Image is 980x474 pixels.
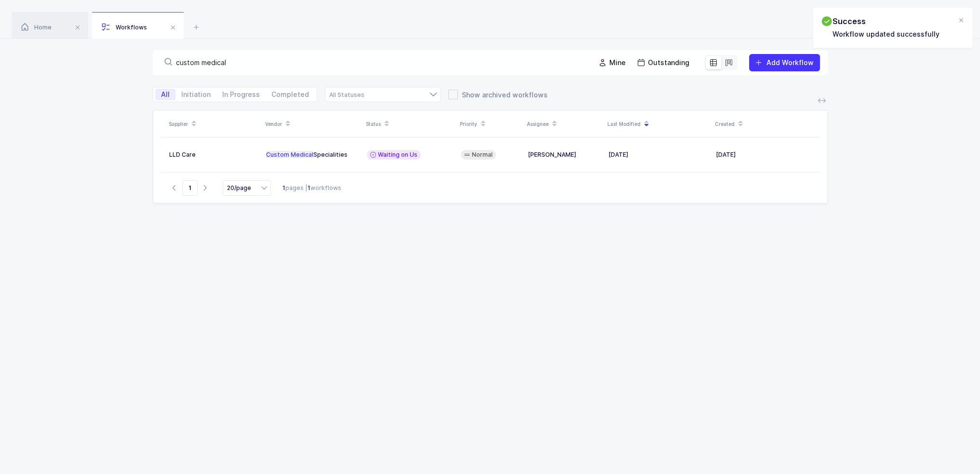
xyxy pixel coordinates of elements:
span: Add Workflow [766,58,814,67]
input: Joey, search your workflows here [176,58,583,68]
span: Normal [472,151,493,159]
div: Status [366,116,454,132]
span: Completed [271,91,309,98]
p: Workflow updated successfully [832,29,940,39]
div: Assignee [527,116,602,132]
div: Last Modified [607,116,709,132]
b: 1 [308,184,310,191]
span: Medical [291,151,313,158]
span: Home [21,24,52,31]
span: Outstanding [648,58,689,68]
div: [PERSON_NAME] [528,151,601,159]
span: Initiation [181,91,211,98]
input: Select [223,180,271,196]
div: [DATE] [716,151,811,159]
span: Go to [182,180,198,196]
div: Vendor [265,116,360,132]
div: pages | workflows [282,184,341,192]
span: In Progress [222,91,260,98]
span: Show archived workflows [458,90,548,99]
span: Mine [609,58,626,68]
span: All [161,91,170,98]
div: [DATE] [608,151,708,159]
b: 1 [282,184,285,191]
h2: Success [832,15,940,27]
div: Supplier [169,116,259,132]
div: LLD Care [169,151,258,159]
span: Workflows [102,24,147,31]
div: Priority [460,116,521,132]
span: Waiting on Us [378,151,417,159]
div: Created [715,116,817,132]
button: Add Workflow [749,54,820,71]
div: Specialities [266,151,359,159]
span: Custom [266,151,289,158]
